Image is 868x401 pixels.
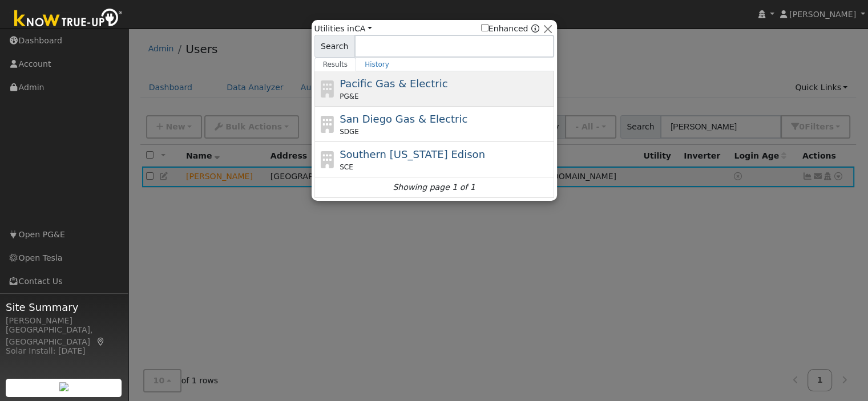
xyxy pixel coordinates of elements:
a: Results [314,58,357,71]
span: PG&E [340,91,358,102]
a: Enhanced Providers [531,24,539,33]
img: Know True-Up [9,6,128,32]
span: Show enhanced providers [481,23,539,35]
span: Site Summary [6,299,122,315]
span: Pacific Gas & Electric [340,78,447,90]
span: Search [314,35,355,58]
i: Showing page 1 of 1 [393,181,475,193]
span: SCE [340,162,353,172]
input: Enhanced [481,24,488,31]
a: Map [96,337,106,346]
div: [PERSON_NAME] [6,315,122,327]
span: Southern [US_STATE] Edison [340,148,485,160]
span: Utilities in [314,23,372,35]
span: [PERSON_NAME] [789,10,856,19]
span: San Diego Gas & Electric [340,113,467,125]
span: SDGE [340,127,359,137]
div: [GEOGRAPHIC_DATA], [GEOGRAPHIC_DATA] [6,324,122,348]
a: CA [354,24,372,33]
img: retrieve [59,382,68,391]
a: History [356,58,398,71]
label: Enhanced [481,23,528,35]
div: Solar Install: [DATE] [6,345,122,357]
